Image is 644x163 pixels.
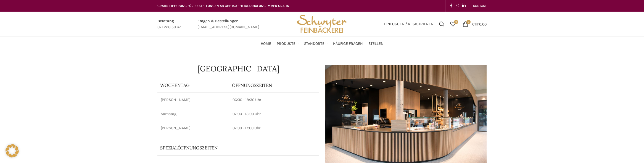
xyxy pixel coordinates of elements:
a: 0 CHF0.00 [460,19,489,30]
span: Einloggen / Registrieren [384,22,434,26]
span: Stellen [368,41,384,46]
div: Main navigation [155,38,489,49]
a: Linkedin social link [461,2,467,10]
span: Häufige Fragen [333,41,363,46]
span: KONTAKT [473,4,487,8]
a: Produkte [277,38,299,49]
p: Wochentag [160,82,226,88]
a: Instagram social link [454,2,461,10]
span: 0 [454,20,458,24]
p: 06:30 - 18:30 Uhr [233,97,316,103]
span: GRATIS LIEFERUNG FÜR BESTELLUNGEN AB CHF 150 - FILIALABHOLUNG IMMER GRATIS [157,4,289,8]
a: Häufige Fragen [333,38,363,49]
img: Bäckerei Schwyter [295,12,349,37]
a: KONTAKT [473,0,487,11]
div: Secondary navigation [470,0,489,11]
span: 0 [466,20,471,24]
a: Home [261,38,271,49]
bdi: 0.00 [472,22,487,26]
a: Standorte [304,38,328,49]
span: Home [261,41,271,46]
span: CHF [472,22,479,26]
p: [PERSON_NAME] [161,125,226,131]
a: Infobox link [197,18,259,30]
p: Spezialöffnungszeiten [160,145,301,151]
span: Standorte [304,41,324,46]
p: Samstag [161,111,226,117]
p: [PERSON_NAME] [161,97,226,103]
p: 07:00 - 17:00 Uhr [233,125,316,131]
p: ÖFFNUNGSZEITEN [232,82,316,88]
a: Site logo [295,21,349,26]
a: Facebook social link [448,2,454,10]
p: 07:00 - 13:00 Uhr [233,111,316,117]
div: Meine Wunschliste [447,19,458,30]
span: Produkte [277,41,295,46]
a: Einloggen / Registrieren [381,19,436,30]
a: Suchen [436,19,447,30]
a: Stellen [368,38,384,49]
a: 0 [447,19,458,30]
h1: [GEOGRAPHIC_DATA] [157,65,319,73]
a: Infobox link [157,18,181,30]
